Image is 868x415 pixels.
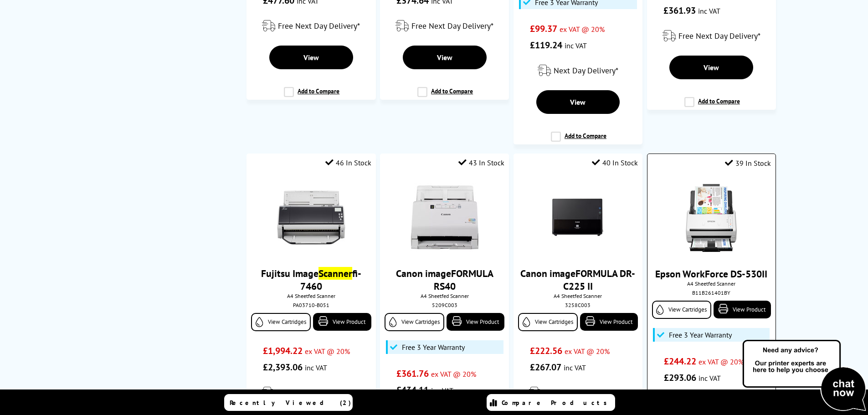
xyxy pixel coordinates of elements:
[284,87,339,104] label: Add to Compare
[251,313,311,331] a: View Cartridges
[669,330,732,339] span: Free 3 Year Warranty
[303,53,319,62] span: View
[230,399,351,407] span: Recently Viewed (2)
[677,184,745,252] img: Epson-DS-530II-Front-Small.jpg
[313,313,371,331] a: View Product
[403,46,487,69] a: View
[305,363,327,372] span: inc VAT
[564,363,586,372] span: inc VAT
[387,302,502,308] div: 5209C003
[664,355,696,367] span: £244.22
[580,313,638,331] a: View Product
[385,313,444,331] a: View Cartridges
[652,301,711,319] a: View Cartridges
[251,292,371,299] span: A4 Sheetfed Scanner
[318,267,352,280] mark: Scanner
[544,183,612,251] img: canon-imageformula-dr-c225-II-front-small.jpg
[385,292,504,299] span: A4 Sheetfed Scanner
[411,183,479,251] img: canon-imageformula-rs40-front-small.jpg
[396,368,429,379] span: £361.76
[263,361,303,373] span: £2,393.06
[520,302,636,308] div: 3258C003
[530,39,562,51] span: £119.24
[592,158,638,167] div: 40 In Stock
[664,372,696,384] span: £293.06
[518,380,638,405] div: modal_delivery
[536,90,620,114] a: View
[251,380,371,405] div: modal_delivery
[530,345,562,357] span: £222.56
[305,347,350,356] span: ex VAT @ 20%
[652,23,771,49] div: modal_delivery
[518,58,638,83] div: modal_delivery
[698,6,720,15] span: inc VAT
[263,345,303,357] span: £1,994.22
[411,20,493,31] span: Free Next Day Delivery*
[740,338,868,413] img: Open Live Chat window
[447,313,504,331] a: View Product
[385,13,504,39] div: modal_delivery
[251,13,371,39] div: modal_delivery
[502,399,612,407] span: Compare Products
[530,361,561,373] span: £267.07
[278,20,360,31] span: Free Next Day Delivery*
[224,394,353,411] a: Recently Viewed (2)
[487,394,615,411] a: Compare Products
[458,158,504,167] div: 43 In Stock
[518,313,578,331] a: View Cartridges
[431,386,453,395] span: inc VAT
[714,301,771,318] a: View Product
[325,158,371,167] div: 46 In Stock
[699,374,721,383] span: inc VAT
[417,87,473,104] label: Add to Compare
[396,267,493,292] a: Canon imageFORMULA RS40
[655,267,767,280] a: Epson WorkForce DS-530II
[437,53,452,62] span: View
[530,23,557,35] span: £99.37
[402,343,465,352] span: Free 3 Year Warranty
[261,267,361,292] a: Fujitsu ImageScannerfi-7460
[684,97,740,114] label: Add to Compare
[699,357,744,366] span: ex VAT @ 20%
[269,46,353,69] a: View
[663,5,696,16] span: £361.93
[278,387,360,398] span: Free Next Day Delivery*
[570,97,586,107] span: View
[554,65,618,76] span: Next Day Delivery*
[565,41,587,50] span: inc VAT
[704,63,719,72] span: View
[654,289,769,296] div: B11B261401BY
[669,56,753,79] a: View
[520,267,635,292] a: Canon imageFORMULA DR-C225 II
[545,387,627,398] span: Free Next Day Delivery*
[551,132,606,149] label: Add to Compare
[725,159,771,168] div: 39 In Stock
[565,347,610,356] span: ex VAT @ 20%
[277,183,345,251] img: Fujitsu-fi-7460-Front-Small.jpg
[253,302,369,308] div: PA03710-B051
[396,384,429,396] span: £434.11
[431,369,476,379] span: ex VAT @ 20%
[652,280,771,287] span: A4 Sheetfed Scanner
[678,31,760,41] span: Free Next Day Delivery*
[560,25,605,34] span: ex VAT @ 20%
[518,292,638,299] span: A4 Sheetfed Scanner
